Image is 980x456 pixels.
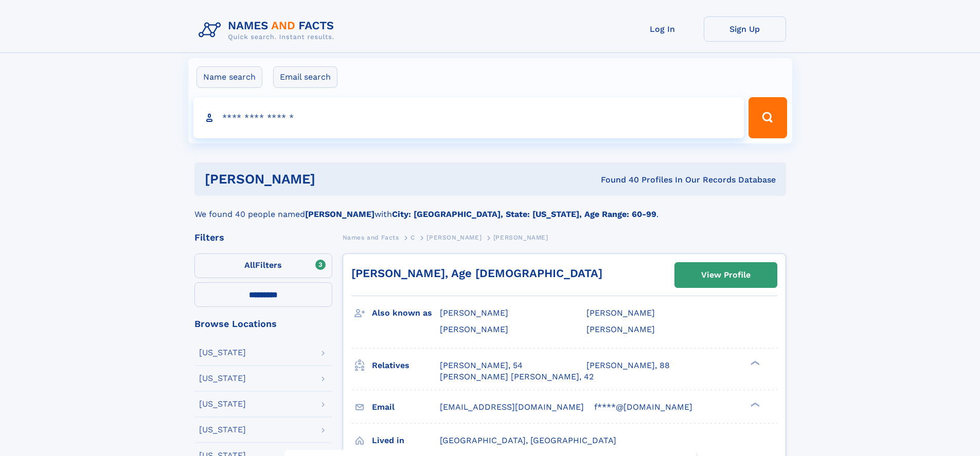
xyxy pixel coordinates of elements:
[199,400,246,408] div: [US_STATE]
[194,233,332,242] div: Filters
[199,349,246,357] div: [US_STATE]
[411,231,415,244] a: C
[205,173,458,186] h1: [PERSON_NAME]
[701,263,751,287] div: View Profile
[440,371,594,382] a: [PERSON_NAME] [PERSON_NAME], 42
[194,253,332,278] label: Filters
[244,260,255,270] span: All
[748,401,760,408] div: ❯
[621,16,704,42] a: Log In
[194,196,786,221] div: We found 40 people named with .
[305,209,375,219] b: [PERSON_NAME]
[372,432,440,449] h3: Lived in
[749,97,787,138] button: Search Button
[193,97,744,138] input: search input
[426,234,482,241] span: [PERSON_NAME]
[273,66,337,88] label: Email search
[586,324,655,334] span: [PERSON_NAME]
[197,66,262,88] label: Name search
[343,231,399,244] a: Names and Facts
[372,357,440,374] h3: Relatives
[199,426,246,434] div: [US_STATE]
[440,308,508,318] span: [PERSON_NAME]
[194,319,332,329] div: Browse Locations
[426,231,482,244] a: [PERSON_NAME]
[194,16,343,44] img: Logo Names and Facts
[440,324,508,334] span: [PERSON_NAME]
[351,267,602,280] a: [PERSON_NAME], Age [DEMOGRAPHIC_DATA]
[372,398,440,416] h3: Email
[675,263,777,287] a: View Profile
[392,209,656,219] b: City: [GEOGRAPHIC_DATA], State: [US_STATE], Age Range: 60-99
[440,360,523,371] a: [PERSON_NAME], 54
[411,234,415,241] span: C
[748,359,760,366] div: ❯
[199,374,246,382] div: [US_STATE]
[704,16,786,42] a: Sign Up
[440,402,584,412] span: [EMAIL_ADDRESS][DOMAIN_NAME]
[440,435,616,445] span: [GEOGRAPHIC_DATA], [GEOGRAPHIC_DATA]
[586,360,670,371] a: [PERSON_NAME], 88
[458,174,776,186] div: Found 40 Profiles In Our Records Database
[586,308,655,318] span: [PERSON_NAME]
[372,304,440,322] h3: Also known as
[493,234,548,241] span: [PERSON_NAME]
